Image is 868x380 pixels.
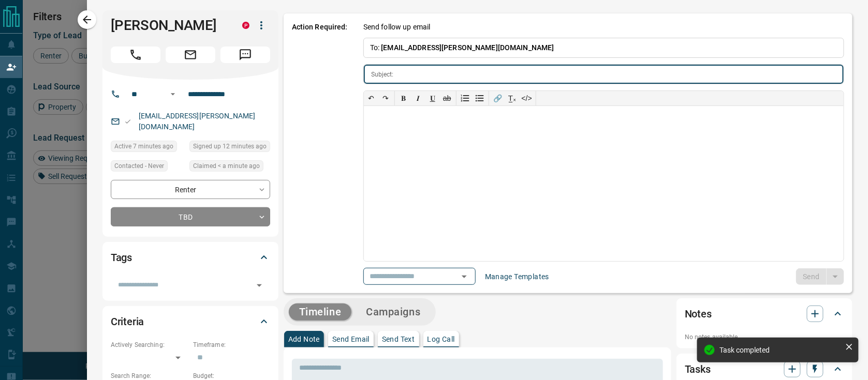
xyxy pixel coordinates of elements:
[111,141,184,155] div: Fri Aug 15 2025
[111,245,270,270] div: Tags
[364,91,378,105] button: ↶
[685,306,712,322] h2: Notes
[167,88,179,100] button: Open
[139,112,256,131] a: [EMAIL_ADDRESS][PERSON_NAME][DOMAIN_NAME]
[111,180,270,199] div: Renter
[440,91,454,105] button: ab
[479,268,555,285] button: Manage Templates
[111,249,132,266] h2: Tags
[371,70,394,79] p: Subject:
[473,91,487,105] button: Bullet list
[111,340,188,349] p: Actively Searching:
[193,141,267,151] span: Signed up 12 minutes ago
[189,160,270,175] div: Fri Aug 15 2025
[289,303,352,321] button: Timeline
[252,278,267,293] button: Open
[396,91,411,105] button: 𝐁
[111,207,270,226] div: TBD
[685,301,844,326] div: Notes
[685,361,711,377] h2: Tasks
[242,22,249,29] div: property.ca
[720,346,841,354] div: Task completed
[443,94,451,102] s: ab
[363,38,844,58] p: To:
[411,91,425,105] button: 𝑰
[685,332,844,342] p: No notes available
[292,22,348,285] p: Action Required:
[428,336,455,343] p: Log Call
[458,91,473,105] button: Numbered list
[796,268,844,285] div: split button
[114,161,164,171] span: Contacted - Never
[425,91,440,105] button: 𝐔
[288,336,320,343] p: Add Note
[166,47,215,63] span: Email
[332,336,370,343] p: Send Email
[114,141,173,151] span: Active 7 minutes ago
[124,118,131,125] svg: Email Valid
[430,94,435,102] span: 𝐔
[356,303,431,321] button: Campaigns
[505,91,520,105] button: T̲ₓ
[363,22,431,33] p: Send follow up email
[111,309,270,334] div: Criteria
[111,313,144,330] h2: Criteria
[381,43,554,52] span: [EMAIL_ADDRESS][PERSON_NAME][DOMAIN_NAME]
[111,47,160,63] span: Call
[220,47,270,63] span: Message
[491,91,505,105] button: 🔗
[111,17,227,34] h1: [PERSON_NAME]
[520,91,534,105] button: </>
[378,91,393,105] button: ↷
[189,141,270,155] div: Fri Aug 15 2025
[193,340,270,349] p: Timeframe:
[457,269,472,284] button: Open
[382,336,415,343] p: Send Text
[193,161,260,171] span: Claimed < a minute ago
